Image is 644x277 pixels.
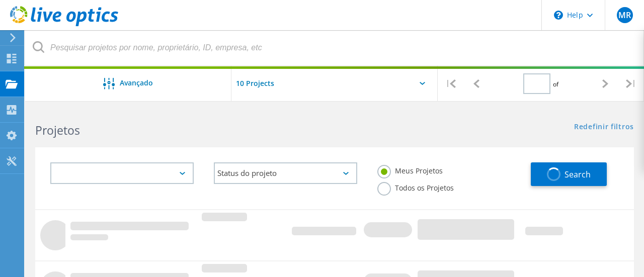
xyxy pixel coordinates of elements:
div: Status do projeto [214,162,357,184]
div: | [618,66,644,102]
a: Redefinir filtros [574,123,634,132]
label: Todos os Projetos [377,182,454,192]
a: Live Optics Dashboard [10,21,118,28]
span: of [553,80,558,88]
span: Search [565,169,591,180]
span: Avançado [120,79,153,86]
b: Projetos [35,122,80,138]
button: Search [531,162,607,186]
label: Meus Projetos [377,165,443,174]
div: | [438,66,463,102]
svg: \n [554,11,563,20]
span: MR [618,11,631,19]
